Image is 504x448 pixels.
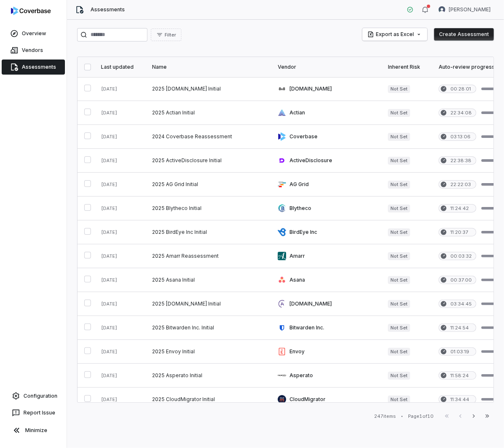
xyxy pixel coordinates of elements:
a: Assessments [2,60,65,75]
div: Name [152,64,268,70]
button: Yuni Shin avatar[PERSON_NAME] [434,3,496,16]
button: Filter [151,28,181,41]
a: Overview [2,26,65,41]
button: Minimize [3,422,63,439]
div: 247 items [374,413,396,420]
div: Last updated [101,64,142,70]
button: Export as Excel [362,28,427,41]
a: Vendors [2,43,65,58]
button: Report Issue [3,405,63,420]
img: Yuni Shin avatar [439,6,445,13]
img: logo-D7KZi-bG.svg [11,7,51,15]
a: Configuration [3,388,63,404]
div: Vendor [278,64,378,70]
div: Page 1 of 10 [408,413,434,420]
div: • [401,413,403,419]
span: Filter [165,32,176,38]
div: Inherent Risk [388,64,429,70]
span: Assessments [90,6,125,13]
button: Create Assessment [434,28,494,41]
span: [PERSON_NAME] [449,6,491,13]
div: Auto-review progress [439,64,495,70]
